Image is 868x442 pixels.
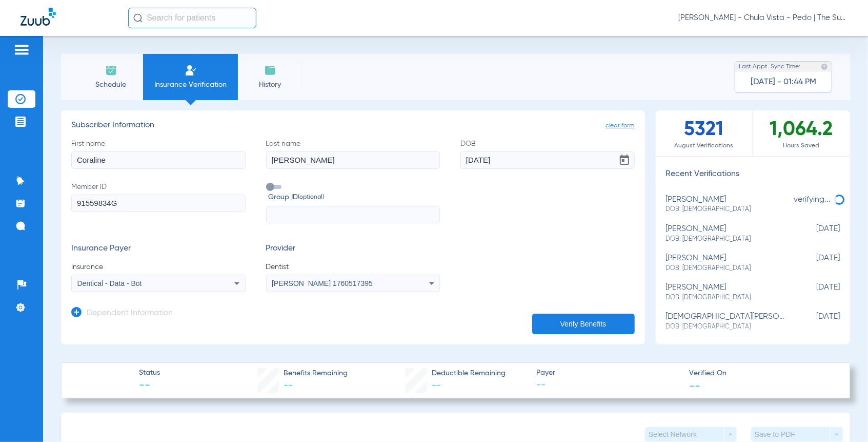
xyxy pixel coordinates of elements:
span: Verified On [690,368,834,379]
span: Benefits Remaining [284,368,348,379]
h3: Provider [266,244,440,254]
span: Status [139,368,160,378]
span: -- [690,380,701,391]
span: [PERSON_NAME] 1760517395 [272,279,373,287]
span: -- [284,381,293,390]
label: First name [71,139,246,169]
span: [PERSON_NAME] - Chula Vista - Pedo | The Super Dentists [678,13,847,23]
div: [PERSON_NAME] [666,224,789,243]
div: [PERSON_NAME] [666,283,789,302]
span: [DATE] [789,283,840,302]
img: hamburger-icon [13,44,30,56]
img: History [264,64,276,76]
button: Open calendar [614,150,635,170]
input: Last name [266,151,440,169]
iframe: Chat Widget [817,393,868,442]
span: Deductible Remaining [432,368,506,379]
span: verifying... [794,196,831,204]
input: DOBOpen calendar [460,151,635,169]
div: 5321 [656,110,753,156]
span: DOB: [DEMOGRAPHIC_DATA] [666,264,789,273]
img: Search Icon [133,13,143,23]
div: [PERSON_NAME] [666,195,789,214]
span: Insurance [71,262,246,272]
span: [DATE] [789,254,840,273]
span: Dentical - Data - Bot [77,279,142,287]
div: [DEMOGRAPHIC_DATA][PERSON_NAME] [666,312,789,331]
label: Member ID [71,182,246,224]
label: DOB [460,139,635,169]
span: -- [139,379,160,393]
span: [DATE] - 01:44 PM [751,77,816,87]
input: First name [71,151,246,169]
small: (optional) [298,192,325,203]
span: Group ID [269,192,440,203]
label: Last name [266,139,440,169]
h3: Insurance Payer [71,244,246,254]
div: 1,064.2 [753,110,850,156]
span: DOB: [DEMOGRAPHIC_DATA] [666,235,789,244]
span: -- [536,379,680,392]
span: Dentist [266,262,440,272]
h3: Recent Verifications [656,169,851,180]
span: Insurance Verification [151,80,230,90]
div: [PERSON_NAME] [666,254,789,273]
span: Last Appt. Sync Time: [739,62,800,72]
span: [DATE] [789,224,840,243]
span: DOB: [DEMOGRAPHIC_DATA] [666,205,789,214]
input: Member ID [71,195,246,212]
span: DOB: [DEMOGRAPHIC_DATA] [666,322,789,332]
img: Zuub Logo [21,8,56,26]
span: Hours Saved [753,141,850,151]
span: DOB: [DEMOGRAPHIC_DATA] [666,293,789,302]
span: August Verifications [656,141,753,151]
span: Schedule [87,80,135,90]
h3: Subscriber Information [71,121,635,131]
img: Manual Insurance Verification [185,64,197,76]
button: Verify Benefits [532,314,635,334]
span: clear form [606,121,635,131]
img: Schedule [105,64,117,76]
span: Payer [536,368,680,378]
img: last sync help info [821,63,828,70]
span: [DATE] [789,312,840,331]
span: History [246,80,294,90]
h3: Dependent Information [87,309,173,319]
input: Search for patients [128,8,256,28]
span: -- [432,381,441,390]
